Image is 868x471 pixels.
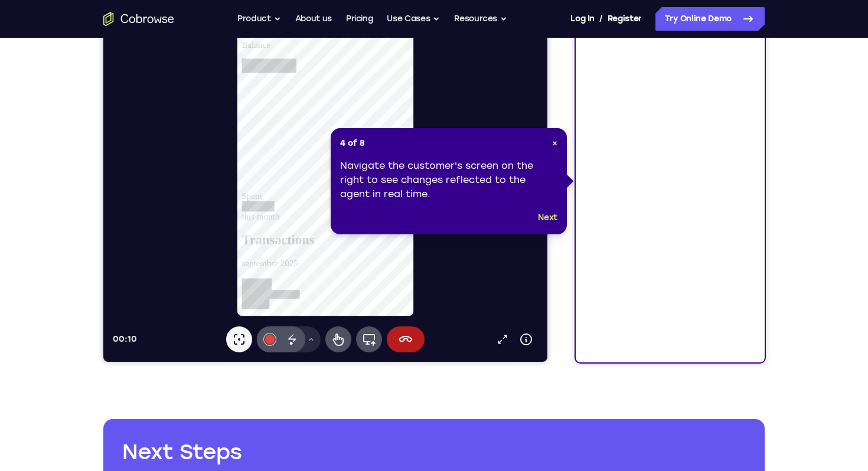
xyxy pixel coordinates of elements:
button: Use Cases [387,7,440,31]
span: 4 of 8 [340,138,365,149]
a: Register [608,7,642,31]
a: About us [295,7,332,31]
a: Try Online Demo [655,7,765,31]
button: Product [237,7,281,31]
a: Log In [570,7,594,31]
h2: Next Steps [122,438,746,466]
span: / [599,12,603,26]
button: Next [538,211,557,225]
a: Pricing [346,7,373,31]
button: Resources [454,7,507,31]
a: Go to the home page [103,12,174,26]
span: × [552,138,557,148]
div: Navigate the customer's screen on the right to see changes reflected to the agent in real time. [340,159,557,201]
button: Close Tour [552,138,557,149]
